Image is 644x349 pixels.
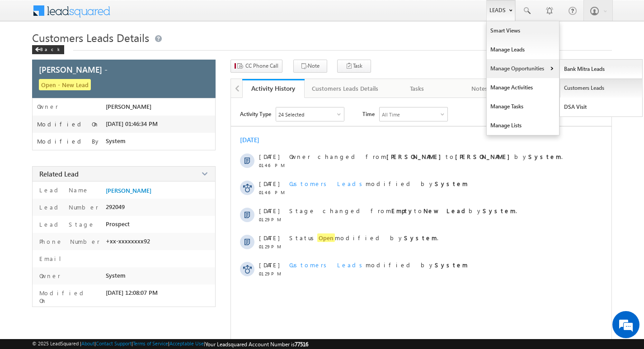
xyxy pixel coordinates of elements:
[382,112,400,117] div: All Time
[37,289,101,304] label: Modified On
[123,278,164,290] em: Start Chat
[317,233,335,242] span: Open
[249,84,298,93] div: Activity History
[449,79,511,98] a: Notes
[106,120,158,127] span: [DATE] 01:46:34 PM
[293,60,327,73] button: Note
[37,237,100,245] label: Phone Number
[337,60,371,73] button: Task
[278,112,304,117] div: 24 Selected
[106,203,125,210] span: 292049
[37,186,89,194] label: Lead Name
[259,261,279,269] span: [DATE]
[483,207,516,214] strong: System
[106,137,126,144] span: System
[47,47,152,59] div: Chat with us now
[133,340,168,346] a: Terms of Service
[96,340,132,346] a: Contact Support
[259,153,279,160] span: [DATE]
[487,40,559,59] a: Manage Leads
[394,83,441,94] div: Tasks
[106,220,130,228] span: Prospect
[487,97,559,116] a: Manage Tasks
[487,116,559,135] a: Manage Lists
[12,84,165,270] textarea: Type your message and hit 'Enter'
[39,64,108,75] span: [PERSON_NAME] -
[487,59,559,78] a: Manage Opportunities
[386,153,446,160] strong: [PERSON_NAME]
[312,83,378,94] div: Customers Leads Details
[106,103,151,110] span: [PERSON_NAME]
[423,207,469,214] strong: New Lead
[37,272,61,279] label: Owner
[528,153,561,160] strong: System
[259,234,279,242] span: [DATE]
[245,62,278,70] span: CC Phone Call
[240,107,271,121] span: Activity Type
[560,79,643,98] a: Customers Leads
[295,341,308,348] span: 77516
[487,78,559,97] a: Manage Activities
[240,135,269,144] div: [DATE]
[205,341,308,348] span: Your Leadsquared Account Number is
[404,234,437,242] strong: System
[259,207,279,214] span: [DATE]
[289,233,438,242] span: Status modified by .
[289,261,468,269] span: modified by
[106,289,158,296] span: [DATE] 12:08:07 PM
[169,340,204,346] a: Acceptable Use
[106,237,150,245] span: +xx-xxxxxxxx92
[560,98,643,116] a: DSA Visit
[435,180,468,187] strong: System
[230,60,282,73] button: CC Phone Call
[259,217,286,222] span: 01:29 PM
[276,107,344,121] div: Owner Changed,Status Changed,Stage Changed,Source Changed,Notes & 19 more..
[32,30,149,45] span: Customers Leads Details
[37,121,99,128] label: Modified On
[289,261,366,269] span: Customers Leads
[37,203,99,211] label: Lead Number
[259,271,286,276] span: 01:29 PM
[37,138,101,145] label: Modified By
[259,244,286,249] span: 01:29 PM
[305,79,386,98] a: Customers Leads Details
[289,180,468,187] span: modified by
[32,45,64,54] div: Back
[289,207,517,214] span: Stage changed from to by .
[435,261,468,269] strong: System
[259,180,279,187] span: [DATE]
[32,340,308,348] span: © 2025 LeadSquared | | | | |
[242,79,305,98] a: Activity History
[560,60,643,79] a: Bank Mitra Leads
[37,103,58,110] label: Owner
[386,79,449,98] a: Tasks
[148,5,170,26] div: Minimize live chat window
[106,187,151,194] a: [PERSON_NAME]
[455,153,514,160] strong: [PERSON_NAME]
[259,190,286,195] span: 01:46 PM
[259,163,286,168] span: 01:46 PM
[81,340,94,346] a: About
[39,169,79,178] span: Related Lead
[37,255,68,262] label: Email
[362,107,375,121] span: Time
[37,220,95,228] label: Lead Stage
[456,83,503,94] div: Notes
[289,153,563,160] span: Owner changed from to by .
[289,180,366,187] span: Customers Leads
[106,272,126,279] span: System
[391,207,414,214] strong: Empty
[487,21,559,40] a: Smart Views
[15,47,38,59] img: d_60004797649_company_0_60004797649
[39,79,91,90] span: Open - New Lead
